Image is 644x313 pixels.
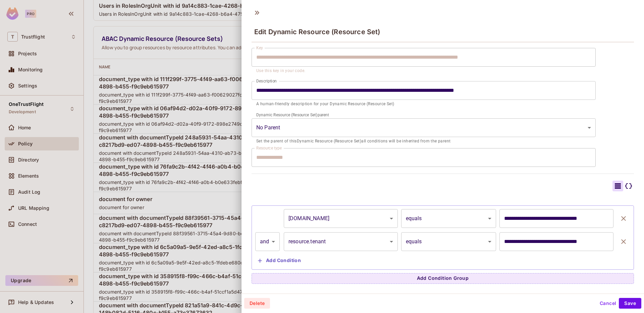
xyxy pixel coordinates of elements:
div: Without label [252,118,596,137]
button: Delete [244,298,270,309]
label: Resource type [256,145,282,151]
p: Use this key in your code. [256,68,591,74]
div: equals [401,232,496,251]
button: Add Condition [255,255,304,266]
div: equals [401,209,496,228]
label: Key [256,45,263,51]
label: Description [256,78,277,84]
div: resource.tenant [284,232,398,251]
button: Save [619,298,641,309]
p: Set the parent of this Dynamic Resource (Resource Set) all conditions will be inherited from the ... [256,138,591,145]
button: Add Condition Group [252,273,634,284]
div: and [255,232,280,251]
div: [DOMAIN_NAME] [284,209,398,228]
label: Dynamic Resource (Resource Set) parent [256,112,329,118]
span: Edit Dynamic Resource (Resource Set) [254,28,380,36]
button: Cancel [597,298,619,309]
p: A human-friendly description for your Dynamic Resource (Resource Set) [256,101,591,108]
